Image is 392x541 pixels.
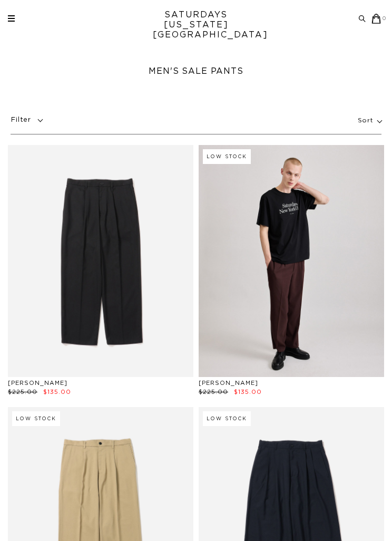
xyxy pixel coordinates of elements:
[203,411,251,426] div: Low Stock
[383,16,387,21] small: 0
[153,10,240,40] a: SATURDAYS[US_STATE][GEOGRAPHIC_DATA]
[11,111,47,130] p: Filter
[43,389,71,395] span: $135.00
[358,109,381,133] p: Sort
[199,389,228,395] span: $225.00
[12,411,60,426] div: Low Stock
[371,14,387,24] a: 0
[8,380,67,386] a: [PERSON_NAME]
[8,389,37,395] span: $225.00
[199,380,258,386] a: [PERSON_NAME]
[203,149,251,164] div: Low Stock
[234,389,262,395] span: $135.00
